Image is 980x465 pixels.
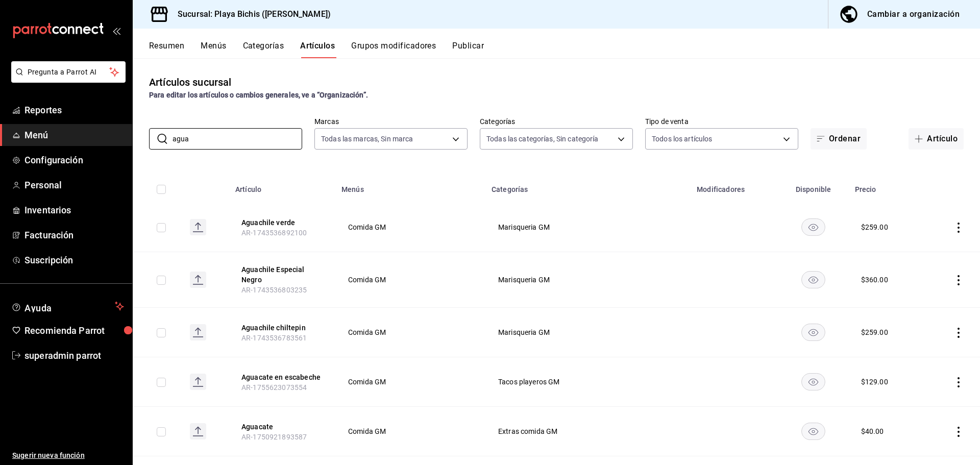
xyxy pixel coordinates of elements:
span: Menú [24,128,124,142]
button: Pregunta a Parrot AI [11,61,126,83]
button: edit-product-location [241,264,323,285]
div: navigation tabs [149,41,980,58]
div: $ 259.00 [861,327,888,337]
span: Sugerir nueva función [12,450,124,461]
button: actions [953,223,964,233]
span: AR-1743536892100 [241,229,307,237]
span: superadmin parrot [24,349,124,362]
th: Menús [335,170,485,203]
span: Inventarios [24,203,124,217]
span: Suscripción [24,253,124,267]
span: AR-1750921893587 [241,433,307,441]
div: $ 259.00 [861,222,888,232]
button: availability-product [801,218,825,236]
th: Disponible [778,170,849,203]
button: actions [953,377,964,387]
label: Marcas [314,118,468,125]
button: Ordenar [811,128,867,150]
button: Grupos modificadores [351,41,436,58]
span: Reportes [24,103,124,117]
button: edit-product-location [241,217,323,228]
button: Menús [201,41,226,58]
a: Pregunta a Parrot AI [7,74,126,85]
button: actions [953,427,964,437]
span: Recomienda Parrot [24,324,124,337]
span: Marisqueria GM [498,276,678,283]
div: Cambiar a organización [867,7,960,21]
span: Todas las categorías, Sin categoría [486,134,599,144]
span: Comida GM [348,428,473,435]
button: availability-product [801,271,825,288]
span: Todas las marcas, Sin marca [321,134,413,144]
button: actions [953,275,964,285]
span: Configuración [24,153,124,167]
div: $ 360.00 [861,275,888,285]
span: Comida GM [348,378,473,385]
input: Buscar artículo [173,129,302,149]
span: AR-1743536783561 [241,334,307,342]
button: Artículos [300,41,335,58]
span: Pregunta a Parrot AI [28,67,110,78]
h3: Sucursal: Playa Bichis ([PERSON_NAME]) [169,8,331,20]
button: edit-product-location [241,323,323,333]
div: $ 129.00 [861,377,888,387]
button: availability-product [801,423,825,440]
span: Comida GM [348,329,473,336]
button: edit-product-location [241,422,323,432]
span: Comida GM [348,224,473,231]
button: edit-product-location [241,372,323,382]
button: Artículo [909,128,964,150]
th: Artículo [229,170,335,203]
button: Resumen [149,41,184,58]
button: actions [953,328,964,338]
span: Personal [24,178,124,192]
span: Tacos playeros GM [498,378,678,385]
span: AR-1743536803235 [241,286,307,294]
div: Artículos sucursal [149,75,231,90]
button: availability-product [801,324,825,341]
th: Precio [849,170,924,203]
th: Modificadores [691,170,778,203]
div: $ 40.00 [861,426,884,436]
span: Marisqueria GM [498,329,678,336]
span: Comida GM [348,276,473,283]
strong: Para editar los artículos o cambios generales, ve a “Organización”. [149,91,368,99]
button: Categorías [243,41,284,58]
button: Publicar [452,41,484,58]
span: Ayuda [24,300,111,312]
label: Categorías [480,118,633,125]
span: Facturación [24,228,124,242]
span: Todos los artículos [652,134,713,144]
span: AR-1755623073554 [241,383,307,391]
span: Marisqueria GM [498,224,678,231]
button: open_drawer_menu [112,27,120,35]
label: Tipo de venta [645,118,798,125]
button: availability-product [801,373,825,390]
span: Extras comida GM [498,428,678,435]
th: Categorías [485,170,691,203]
